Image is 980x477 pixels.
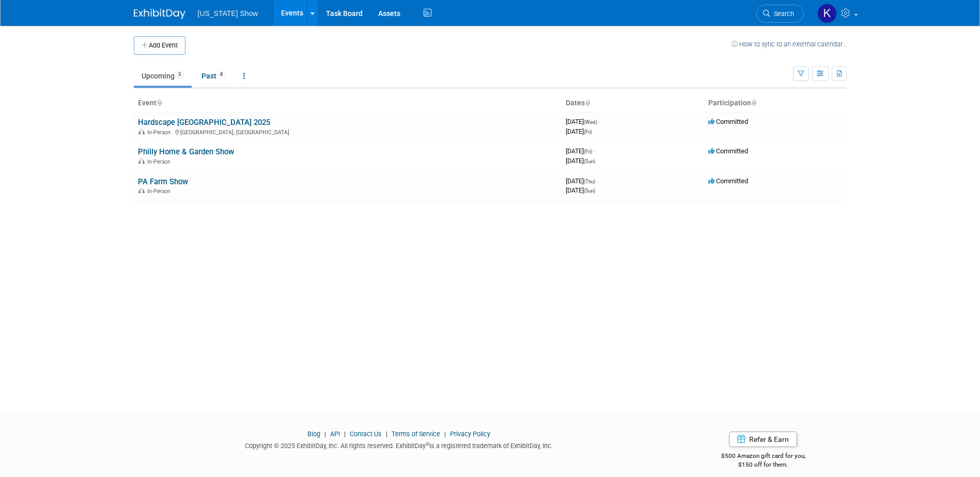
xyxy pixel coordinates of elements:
[817,4,837,23] img: keith kollar
[566,177,598,185] span: [DATE]
[562,94,704,112] th: Dates
[680,445,847,469] div: $500 Amazon gift card for you,
[584,129,592,135] span: (Fri)
[732,40,847,48] a: How to sync to an external calendar...
[680,460,847,469] div: $150 off for them.
[770,10,794,18] span: Search
[341,430,348,438] span: |
[392,430,440,438] a: Terms of Service
[729,432,797,447] a: Refer & Earn
[584,158,595,164] span: (Sun)
[704,94,847,112] th: Participation
[134,9,185,19] img: ExhibitDay
[138,188,145,193] img: In-Person Event
[175,71,184,78] span: 3
[566,157,595,165] span: [DATE]
[566,186,595,194] span: [DATE]
[599,118,600,125] span: -
[138,128,557,136] div: [GEOGRAPHIC_DATA], [GEOGRAPHIC_DATA]
[138,147,234,156] a: Philly Home & Garden Show
[708,147,748,155] span: Committed
[584,179,595,184] span: (Thu)
[708,177,748,185] span: Committed
[330,430,340,438] a: API
[756,5,804,23] a: Search
[594,147,595,155] span: -
[450,430,490,438] a: Privacy Policy
[198,9,258,18] span: [US_STATE] Show
[147,158,174,165] span: In-Person
[134,66,192,86] a: Upcoming3
[597,177,598,185] span: -
[194,66,234,86] a: Past8
[350,430,382,438] a: Contact Us
[217,71,226,78] span: 8
[708,118,748,125] span: Committed
[426,441,429,447] sup: ®
[138,118,270,127] a: Hardscape [GEOGRAPHIC_DATA] 2025
[566,128,592,135] span: [DATE]
[585,99,590,107] a: Sort by Start Date
[138,177,188,186] a: PA Farm Show
[751,99,756,107] a: Sort by Participation Type
[584,149,592,154] span: (Fri)
[134,36,185,55] button: Add Event
[134,439,665,451] div: Copyright © 2025 ExhibitDay, Inc. All rights reserved. ExhibitDay is a registered trademark of Ex...
[138,158,145,164] img: In-Person Event
[322,430,329,438] span: |
[383,430,390,438] span: |
[442,430,448,438] span: |
[307,430,320,438] a: Blog
[147,129,174,136] span: In-Person
[138,129,145,134] img: In-Person Event
[566,147,595,155] span: [DATE]
[584,119,597,125] span: (Wed)
[157,99,162,107] a: Sort by Event Name
[584,188,595,194] span: (Sun)
[147,188,174,195] span: In-Person
[566,118,600,125] span: [DATE]
[134,94,562,112] th: Event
